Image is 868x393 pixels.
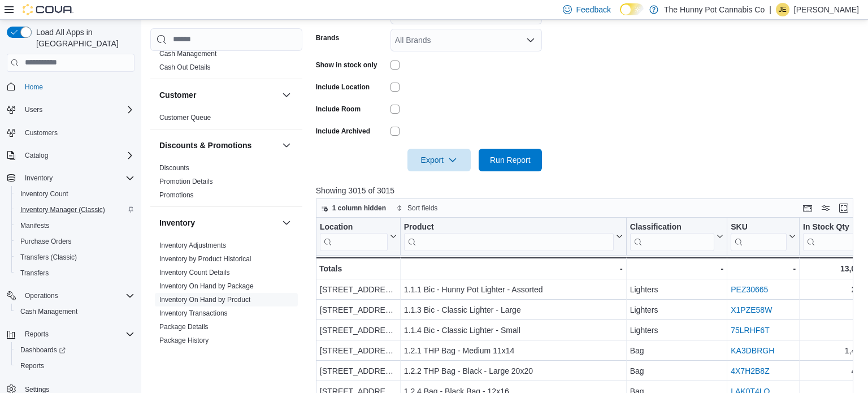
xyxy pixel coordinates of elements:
div: - [630,262,723,275]
button: Catalog [20,149,53,162]
div: - [731,262,796,275]
a: Transfers [16,266,53,280]
span: Promotion Details [159,177,213,186]
p: The Hunny Pot Cannabis Co [664,3,765,16]
a: Transfers (Classic) [16,251,81,264]
a: Reports [16,359,49,373]
button: Location [320,222,397,251]
span: Cash Out Details [159,63,211,72]
button: 1 column hidden [316,201,390,215]
div: [STREET_ADDRESS] [320,303,397,317]
span: Customer Queue [159,113,211,122]
button: Run Report [479,149,542,171]
button: Export [407,149,471,171]
button: Display options [819,201,832,215]
span: Transfers (Classic) [20,253,77,262]
span: Feedback [576,4,611,15]
span: Operations [25,291,58,300]
span: Inventory Count Details [159,268,230,277]
span: Catalog [20,149,134,162]
button: Reports [2,326,139,342]
span: Reports [25,330,49,339]
div: 490 [803,364,865,378]
span: Package Details [159,322,209,331]
a: Dashboards [16,343,70,357]
span: Sort fields [407,204,437,213]
div: Lighters [630,323,723,337]
span: Inventory Transactions [159,309,228,318]
span: Export [414,149,464,171]
span: Reports [20,327,134,341]
div: [STREET_ADDRESS] [320,364,397,378]
a: 4X7H2B8Z [731,366,769,375]
button: Cash Management [11,304,139,319]
div: 1.2.2 THP Bag - Black - Large 20x20 [403,364,622,378]
span: Transfers [20,269,49,278]
span: Customers [25,128,58,137]
a: Cash Management [16,305,82,318]
p: Showing 3015 of 3015 [316,185,859,196]
input: Dark Mode [620,3,644,15]
a: Dashboards [11,342,139,358]
span: Home [25,83,43,92]
label: Include Location [316,83,370,92]
a: Inventory Adjustments [159,241,226,249]
span: Inventory [20,171,134,185]
span: Users [20,103,134,116]
div: Customer [150,111,302,129]
a: Customers [20,126,62,140]
span: Inventory by Product Historical [159,254,251,264]
label: Include Room [316,105,361,114]
button: Reports [20,327,53,341]
a: Inventory Manager (Classic) [16,203,110,217]
span: 1 column hidden [332,204,386,213]
span: Reports [16,359,134,373]
div: 13,062 [803,262,865,275]
a: Package History [159,336,209,344]
a: Inventory Transactions [159,309,228,317]
a: Manifests [16,219,54,232]
span: Inventory Manager (Classic) [20,205,105,214]
div: 1.1.4 Bic - Classic Lighter - Small [403,323,622,337]
span: Discounts [159,163,189,172]
div: Totals [319,262,397,275]
button: Manifests [11,218,139,234]
span: Cash Management [20,307,77,316]
div: 1.2.1 THP Bag - Medium 11x14 [403,344,622,357]
span: Inventory Manager (Classic) [16,203,134,217]
div: [STREET_ADDRESS] [320,344,397,357]
span: Home [20,80,134,94]
span: Dashboards [16,343,134,357]
a: Inventory On Hand by Package [159,282,254,290]
button: Inventory Manager (Classic) [11,202,139,218]
span: Package History [159,336,209,345]
button: Reports [11,358,139,374]
a: X1PZE58W [731,305,772,314]
button: Inventory [280,216,293,230]
a: Promotions [159,191,194,199]
a: KA3DBRGH [731,346,774,355]
button: Discounts & Promotions [280,139,293,152]
span: Reports [20,361,44,370]
div: Lighters [630,303,723,317]
span: Inventory On Hand by Package [159,282,254,291]
button: Inventory Count [11,186,139,202]
div: 97 [803,303,865,317]
div: 1,498 [803,344,865,357]
a: Inventory Count Details [159,269,230,277]
button: Open list of options [526,36,535,45]
button: Users [20,103,47,116]
span: Customers [20,126,134,140]
span: Inventory Count [20,189,68,198]
span: Promotions [159,191,194,200]
button: Sort fields [392,201,442,215]
button: Inventory [20,171,57,185]
span: Run Report [490,154,531,166]
a: Promotion Details [159,178,213,185]
button: Product [403,222,622,251]
span: Users [25,105,42,114]
a: Discounts [159,164,189,172]
div: - [403,262,622,275]
a: PEZ30665 [731,285,768,294]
